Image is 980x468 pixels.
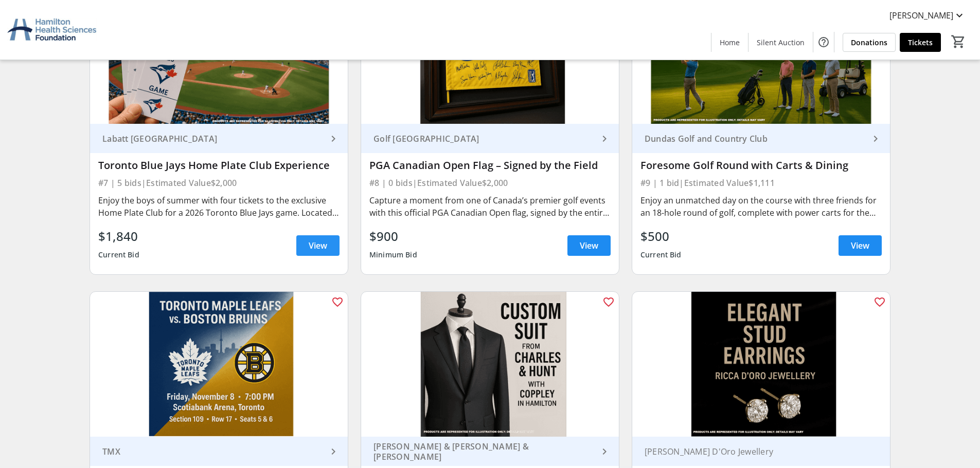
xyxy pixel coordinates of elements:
[632,292,890,437] img: Elegant Stud Earrings
[361,292,619,437] img: Custom Suit from Charles & Hunt with Coppley in Hamilton
[296,235,340,256] a: View
[602,296,615,308] mat-icon: favorite_outline
[851,239,869,252] span: View
[369,227,417,246] div: $900
[843,33,896,52] a: Donations
[640,194,882,219] div: Enjoy an unmatched day on the course with three friends for an 18-hole round of golf, complete wi...
[949,32,968,51] button: Cart
[632,124,890,153] a: Dundas Golf and Country Club
[369,176,611,190] div: #8 | 0 bids | Estimated Value $2,000
[839,235,882,256] a: View
[90,437,348,466] a: TMX
[90,124,348,153] a: Labatt [GEOGRAPHIC_DATA]
[369,134,598,144] div: Golf [GEOGRAPHIC_DATA]
[711,33,748,52] a: Home
[640,176,882,190] div: #9 | 1 bid | Estimated Value $1,111
[369,246,417,264] div: Minimum Bid
[98,227,139,246] div: $1,840
[98,246,139,264] div: Current Bid
[908,37,933,48] span: Tickets
[749,33,813,52] a: Silent Auction
[98,446,327,457] div: TMX
[813,32,834,52] button: Help
[881,7,974,24] button: [PERSON_NAME]
[567,235,611,256] a: View
[327,445,340,458] mat-icon: keyboard_arrow_right
[869,133,882,145] mat-icon: keyboard_arrow_right
[757,37,805,48] span: Silent Auction
[98,134,327,144] div: Labatt [GEOGRAPHIC_DATA]
[361,124,619,153] a: Golf [GEOGRAPHIC_DATA]
[369,441,598,462] div: [PERSON_NAME] & [PERSON_NAME] & [PERSON_NAME]
[90,292,348,437] img: Toronto Maple Leafs vs. Boston Bruins – 2 Tickets
[851,37,887,48] span: Donations
[369,194,611,219] div: Capture a moment from one of Canada’s premier golf events with this official PGA Canadian Open fl...
[98,159,340,172] div: Toronto Blue Jays Home Plate Club Experience
[309,239,327,252] span: View
[640,227,682,246] div: $500
[580,239,598,252] span: View
[327,133,340,145] mat-icon: keyboard_arrow_right
[98,176,340,190] div: #7 | 5 bids | Estimated Value $2,000
[361,437,619,466] a: [PERSON_NAME] & [PERSON_NAME] & [PERSON_NAME]
[889,9,953,22] span: [PERSON_NAME]
[900,33,941,52] a: Tickets
[598,133,611,145] mat-icon: keyboard_arrow_right
[98,194,340,219] div: Enjoy the boys of summer with four tickets to the exclusive Home Plate Club for a 2026 Toronto Bl...
[640,134,869,144] div: Dundas Golf and Country Club
[720,37,740,48] span: Home
[640,159,882,172] div: Foresome Golf Round with Carts & Dining
[369,159,611,172] div: PGA Canadian Open Flag – Signed by the Field
[331,296,344,308] mat-icon: favorite_outline
[6,4,98,55] img: Hamilton Health Sciences Foundation's Logo
[598,445,611,458] mat-icon: keyboard_arrow_right
[640,446,869,457] div: [PERSON_NAME] D'Oro Jewellery
[874,296,886,308] mat-icon: favorite_outline
[640,246,682,264] div: Current Bid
